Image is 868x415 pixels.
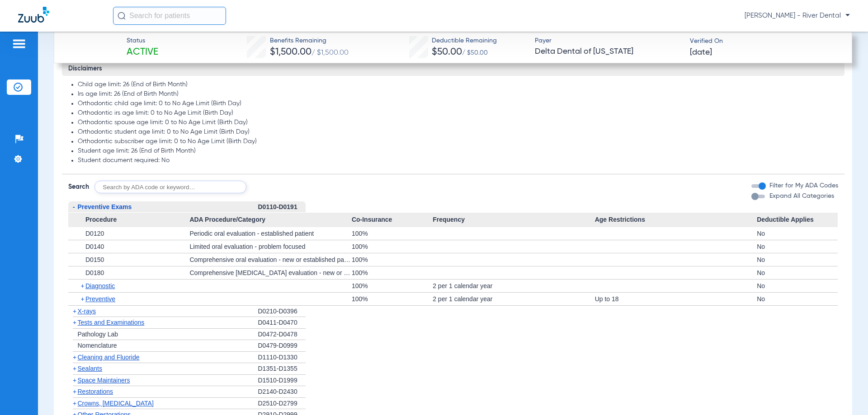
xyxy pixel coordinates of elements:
[78,400,154,407] span: Crowns, [MEDICAL_DATA]
[68,213,190,227] span: Procedure
[189,240,352,253] div: Limited oral evaluation - problem focused
[311,49,349,56] span: / $1,500.00
[78,119,838,127] li: Orthodontic spouse age limit: 0 to No Age Limit (Birth Day)
[78,147,838,155] li: Student age limit: 26 (End of Birth Month)
[757,253,838,266] div: No
[85,282,115,289] span: Diagnostic
[690,47,712,58] span: [DATE]
[352,293,433,305] div: 100%
[352,280,433,292] div: 100%
[745,11,850,20] span: [PERSON_NAME] - River Dental
[73,319,76,326] span: +
[73,377,76,384] span: +
[81,280,86,292] span: +
[189,266,352,279] div: Comprehensive [MEDICAL_DATA] evaluation - new or established patient
[462,50,488,56] span: / $50.00
[757,293,838,305] div: No
[85,243,104,250] span: D0140
[690,37,837,46] span: Verified On
[73,308,76,315] span: +
[78,138,838,146] li: Orthodontic subscriber age limit: 0 to No Age Limit (Birth Day)
[270,47,311,57] span: $1,500.00
[757,227,838,240] div: No
[78,331,118,338] span: Pathology Lab
[85,295,115,303] span: Preventive
[85,230,104,237] span: D0120
[73,203,75,210] span: -
[258,398,306,410] div: D2510-D2799
[769,193,834,199] span: Expand All Categories
[78,319,145,326] span: Tests and Examinations
[62,62,844,76] h3: Disclaimers
[352,213,433,227] span: Co-Insurance
[258,201,306,213] div: D0110-D0191
[81,293,86,305] span: +
[78,109,838,117] li: Orthodontic irs age limit: 0 to No Age Limit (Birth Day)
[78,203,132,210] span: Preventive Exams
[73,400,76,407] span: +
[535,46,682,57] span: Delta Dental of [US_STATE]
[18,7,49,23] img: Zuub Logo
[94,181,246,193] input: Search by ADA code or keyword…
[12,38,26,49] img: hamburger-icon
[78,81,838,89] li: Child age limit: 26 (End of Birth Month)
[757,240,838,253] div: No
[78,354,140,361] span: Cleaning and Fluoride
[823,372,868,415] iframe: Chat Widget
[113,7,226,25] input: Search for patients
[73,354,76,361] span: +
[189,227,352,240] div: Periodic oral evaluation - established patient
[78,157,838,165] li: Student document required: No
[768,181,838,191] label: Filter for My ADA Codes
[535,36,682,46] span: Payer
[127,36,158,46] span: Status
[352,253,433,266] div: 100%
[433,293,595,305] div: 2 per 1 calendar year
[85,256,104,263] span: D0150
[258,340,306,352] div: D0479-D0999
[595,213,757,227] span: Age Restrictions
[595,293,757,305] div: Up to 18
[433,213,595,227] span: Frequency
[258,329,306,340] div: D0472-D0478
[78,388,113,395] span: Restorations
[757,266,838,279] div: No
[258,306,306,317] div: D0210-D0396
[78,128,838,136] li: Orthodontic student age limit: 0 to No Age Limit (Birth Day)
[118,12,126,20] img: Search Icon
[432,36,497,46] span: Deductible Remaining
[258,363,306,375] div: D1351-D1355
[258,317,306,329] div: D0411-D0470
[757,213,838,227] span: Deductible Applies
[258,352,306,364] div: D1110-D1330
[78,100,838,108] li: Orthodontic child age limit: 0 to No Age Limit (Birth Day)
[73,365,76,372] span: +
[270,36,349,46] span: Benefits Remaining
[78,342,117,349] span: Nomenclature
[78,90,838,98] li: Irs age limit: 26 (End of Birth Month)
[433,280,595,292] div: 2 per 1 calendar year
[258,375,306,387] div: D1510-D1999
[189,253,352,266] div: Comprehensive oral evaluation - new or established patient
[258,386,306,398] div: D2140-D2430
[78,377,130,384] span: Space Maintainers
[78,365,102,372] span: Sealants
[757,280,838,292] div: No
[352,240,433,253] div: 100%
[127,46,158,59] span: Active
[352,227,433,240] div: 100%
[189,213,352,227] span: ADA Procedure/Category
[78,308,96,315] span: X-rays
[85,269,104,276] span: D0180
[68,182,89,191] span: Search
[352,266,433,279] div: 100%
[432,47,462,57] span: $50.00
[73,388,76,395] span: +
